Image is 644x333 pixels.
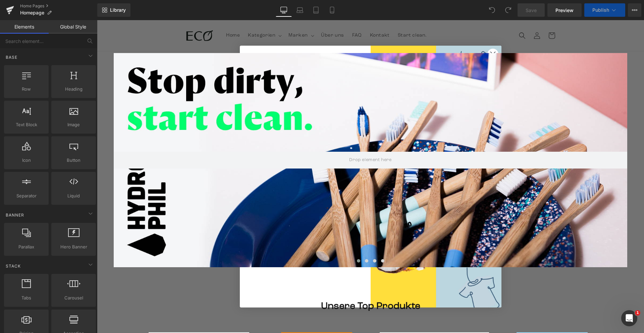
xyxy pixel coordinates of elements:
span: Tabs [6,294,47,301]
a: Laptop [292,3,308,17]
a: Global Style [49,20,97,34]
span: Homepage [20,10,44,15]
iframe: Intercom live chat [621,310,637,326]
a: New Library [97,3,130,17]
span: Separator [6,192,47,199]
span: Text Block [6,121,47,128]
button: Undo [485,3,499,17]
span: 1 [635,310,640,316]
a: Desktop [276,3,292,17]
button: Publish [584,3,625,17]
h1: Unsere Top Produkte [44,281,503,292]
span: Carousel [53,294,94,301]
button: Redo [501,3,515,17]
button: Close dialog [390,28,402,40]
a: Preview [547,3,582,17]
span: Preview [555,7,574,14]
span: Hero Banner [53,243,94,250]
span: Image [53,121,94,128]
img: 58cee01c-b5c0-4dba-b5c2-1bf12bc65a5c.jpeg [274,26,405,287]
span: Base [5,54,18,60]
a: Home Pages [20,3,97,9]
span: Parallax [6,243,47,250]
span: Publish [592,7,609,13]
a: Mobile [324,3,340,17]
span: Icon [6,157,47,164]
span: Library [110,7,126,13]
span: Stack [5,263,21,269]
span: Button [53,157,94,164]
span: Row [6,86,47,93]
span: Heading [53,86,94,93]
button: More [628,3,641,17]
span: Save [526,7,537,14]
a: Tablet [308,3,324,17]
span: Banner [5,212,25,218]
span: Liquid [53,192,94,199]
